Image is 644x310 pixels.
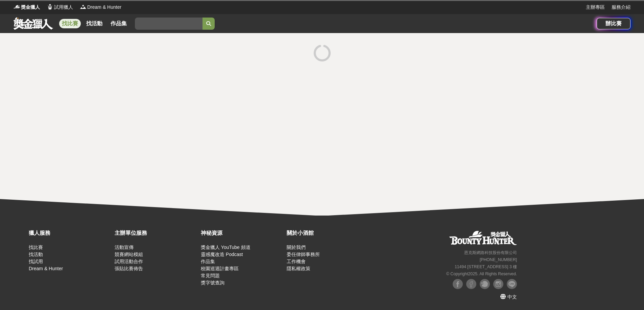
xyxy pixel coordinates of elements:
[453,279,463,289] img: Facebook
[115,266,143,271] a: 張貼比賽佈告
[108,19,129,28] a: 作品集
[47,3,53,10] img: Logo
[115,245,134,250] a: 活動宣傳
[115,259,143,264] a: 試用活動合作
[612,4,630,11] a: 服務介紹
[507,294,517,300] span: 中文
[29,259,43,264] a: 找試用
[287,266,310,271] a: 隱私權政策
[455,264,517,269] small: 11494 [STREET_ADDRESS] 3 樓
[80,3,87,10] img: Logo
[87,4,121,11] span: Dream & Hunter
[597,18,630,29] a: 辦比賽
[201,280,224,285] a: 獎字號查詢
[29,266,63,271] a: Dream & Hunter
[201,245,251,250] a: 獎金獵人 YouTube 頻道
[84,19,105,28] a: 找活動
[115,252,143,257] a: 競賽網站模組
[201,273,220,278] a: 常見問題
[464,250,517,255] small: 恩克斯網路科技股份有限公司
[201,229,283,237] div: 神秘資源
[446,272,517,276] small: © Copyright 2025 . All Rights Reserved.
[47,4,73,11] a: Logo試用獵人
[493,279,503,289] img: Instagram
[287,259,306,264] a: 工作機會
[480,279,490,289] img: Plurk
[21,4,40,11] span: 獎金獵人
[80,4,121,11] a: LogoDream & Hunter
[54,4,73,11] span: 試用獵人
[14,4,40,11] a: Logo獎金獵人
[466,279,476,289] img: Facebook
[29,252,43,257] a: 找活動
[14,3,20,10] img: Logo
[287,229,369,237] div: 關於小酒館
[201,259,215,264] a: 作品集
[480,257,517,262] small: [PHONE_NUMBER]
[59,19,81,28] a: 找比賽
[29,229,111,237] div: 獵人服務
[507,279,517,289] img: LINE
[29,245,43,250] a: 找比賽
[201,252,243,257] a: 靈感魔改造 Podcast
[115,229,197,237] div: 主辦單位服務
[586,4,605,11] a: 主辦專區
[201,266,239,271] a: 校園巡迴計畫專區
[287,252,320,257] a: 委任律師事務所
[287,245,306,250] a: 關於我們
